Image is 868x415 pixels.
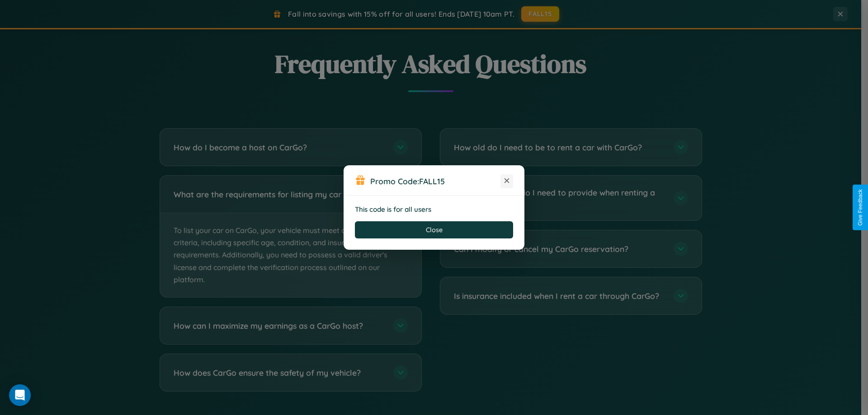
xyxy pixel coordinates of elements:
b: FALL15 [419,176,445,186]
button: Close [355,221,513,238]
div: Open Intercom Messenger [9,384,31,406]
h3: Promo Code: [370,176,500,186]
strong: This code is for all users [355,205,431,214]
div: Give Feedback [857,189,863,226]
